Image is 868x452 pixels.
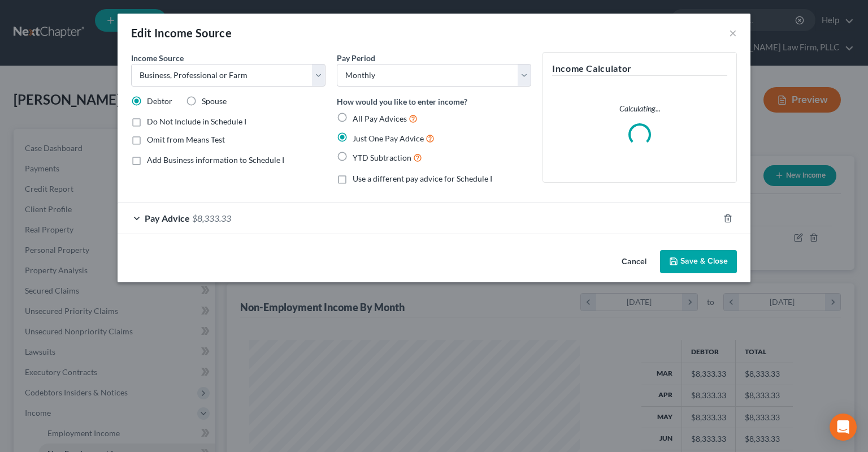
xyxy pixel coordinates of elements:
[660,250,737,274] button: Save & Close
[147,96,172,106] span: Debtor
[192,213,231,223] span: $8,333.33
[552,62,727,76] h5: Income Calculator
[147,155,284,165] span: Add Business information to Schedule I
[830,414,857,441] div: Open Intercom Messenger
[131,25,232,41] div: Edit Income Source
[145,213,190,223] span: Pay Advice
[131,53,184,63] span: Income Source
[337,52,375,64] label: Pay Period
[337,96,467,107] label: How would you like to enter income?
[552,103,727,114] p: Calculating...
[147,135,225,144] span: Omit from Means Test
[353,174,492,183] span: Use a different pay advice for Schedule I
[613,251,656,274] button: Cancel
[353,114,407,123] span: All Pay Advices
[353,153,411,162] span: YTD Subtraction
[729,26,737,40] button: ×
[353,134,424,143] span: Just One Pay Advice
[147,117,246,126] span: Do Not Include in Schedule I
[202,96,227,106] span: Spouse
